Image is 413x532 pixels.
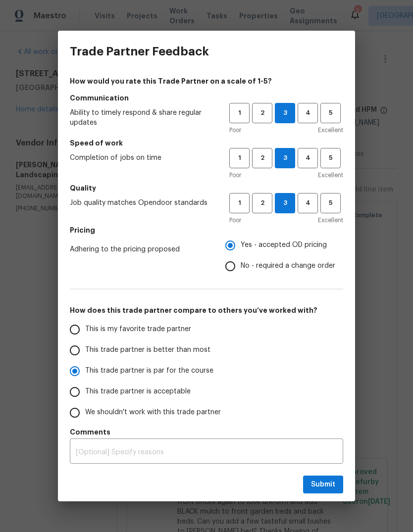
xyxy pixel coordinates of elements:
[318,215,343,225] span: Excellent
[252,193,272,213] button: 2
[275,197,295,209] span: 3
[70,198,213,208] span: Job quality matches Opendoor standards
[85,324,191,335] span: This is my favorite trade partner
[70,225,343,235] h5: Pricing
[229,170,241,180] span: Poor
[241,261,335,271] span: No - required a change order
[229,103,250,123] button: 1
[70,93,343,103] h5: Communication
[70,45,209,58] h3: Trade Partner Feedback
[318,170,343,180] span: Excellent
[253,152,271,164] span: 2
[320,148,341,168] button: 5
[229,125,241,135] span: Poor
[70,76,343,86] h4: How would you rate this Trade Partner on a scale of 1-5?
[70,138,343,148] h5: Speed of work
[241,240,327,250] span: Yes - accepted OD pricing
[230,107,249,119] span: 1
[70,153,213,163] span: Completion of jobs on time
[311,479,335,491] span: Submit
[70,305,343,315] h5: How does this trade partner compare to others you’ve worked with?
[299,197,317,209] span: 4
[298,148,318,168] button: 4
[229,215,241,225] span: Poor
[70,244,209,254] span: Adhering to the pricing proposed
[321,197,340,209] span: 5
[85,387,191,397] span: This trade partner is acceptable
[299,107,317,119] span: 4
[275,193,295,213] button: 3
[225,235,343,277] div: Pricing
[230,152,249,164] span: 1
[85,407,221,418] span: We shouldn't work with this trade partner
[85,366,213,376] span: This trade partner is par for the course
[321,107,340,119] span: 5
[253,107,271,119] span: 2
[229,193,250,213] button: 1
[275,107,295,119] span: 3
[275,103,295,123] button: 3
[85,345,210,355] span: This trade partner is better than most
[275,152,295,164] span: 3
[320,193,341,213] button: 5
[230,197,249,209] span: 1
[321,152,340,164] span: 5
[299,152,317,164] span: 4
[70,183,343,193] h5: Quality
[298,103,318,123] button: 4
[275,148,295,168] button: 3
[252,103,272,123] button: 2
[318,125,343,135] span: Excellent
[303,476,343,494] button: Submit
[229,148,250,168] button: 1
[320,103,341,123] button: 5
[253,197,271,209] span: 2
[252,148,272,168] button: 2
[70,319,343,423] div: How does this trade partner compare to others you’ve worked with?
[70,427,343,437] h5: Comments
[298,193,318,213] button: 4
[70,108,213,128] span: Ability to timely respond & share regular updates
